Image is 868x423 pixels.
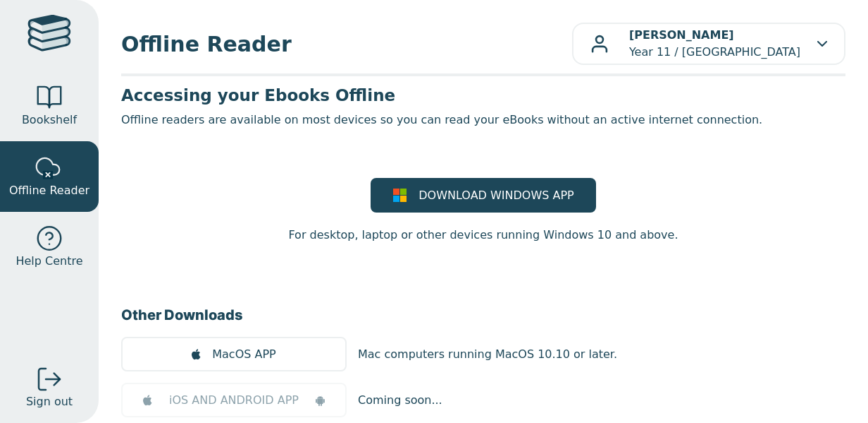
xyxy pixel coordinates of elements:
[121,304,845,326] h3: Other Downloads
[121,28,572,60] span: Offline Reader
[572,23,845,65] button: [PERSON_NAME]Year 11 / [GEOGRAPHIC_DATA]
[169,392,299,409] span: iOS AND ANDROID APP
[212,346,275,363] span: MacOS APP
[15,253,82,270] span: Help Centre
[358,392,442,409] p: Coming soon...
[9,182,89,199] span: Offline Reader
[418,187,573,204] span: DOWNLOAD WINDOWS APP
[288,227,678,244] p: For desktop, laptop or other devices running Windows 10 and above.
[629,28,734,42] b: [PERSON_NAME]
[121,337,347,371] a: MacOS APP
[358,346,617,363] p: Mac computers running MacOS 10.10 or later.
[22,112,77,129] span: Bookshelf
[121,112,845,129] p: Offline readers are available on most devices so you can read your eBooks without an active inter...
[629,27,800,61] p: Year 11 / [GEOGRAPHIC_DATA]
[26,393,73,410] span: Sign out
[371,178,596,213] a: DOWNLOAD WINDOWS APP
[121,85,845,106] h3: Accessing your Ebooks Offline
